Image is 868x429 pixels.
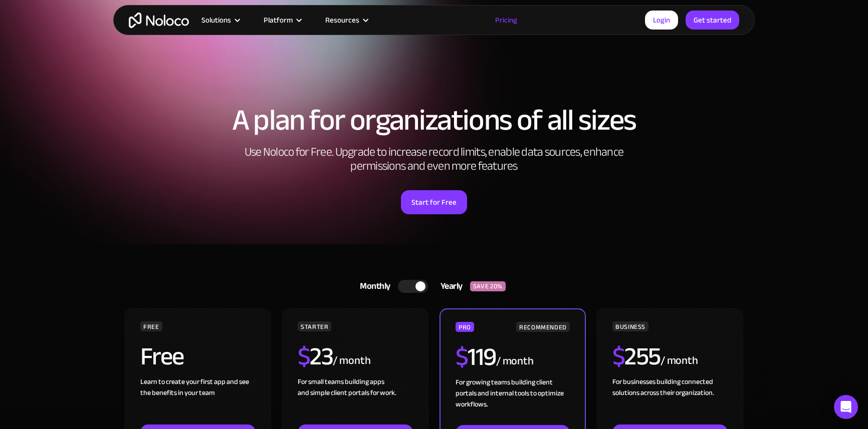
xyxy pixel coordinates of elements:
div: FREE [140,321,162,331]
div: BUSINESS [612,321,648,331]
div: For small teams building apps and simple client portals for work. ‍ [298,376,413,424]
div: Platform [264,14,293,27]
h2: Use Noloco for Free. Upgrade to increase record limits, enable data sources, enhance permissions ... [234,145,634,173]
div: PRO [456,322,474,332]
div: SAVE 20% [470,281,506,291]
div: Learn to create your first app and see the benefits in your team ‍ [140,376,256,424]
div: Solutions [201,14,231,27]
h2: 255 [612,344,661,369]
div: STARTER [298,321,331,331]
span: $ [612,333,625,380]
h2: Free [140,344,184,369]
div: RECOMMENDED [516,322,570,332]
h1: A plan for organizations of all sizes [123,105,745,135]
div: Resources [313,14,379,27]
div: / month [333,353,370,369]
a: Get started [686,11,739,30]
div: Monthly [347,279,398,294]
div: For businesses building connected solutions across their organization. ‍ [612,376,728,424]
div: / month [661,353,698,369]
span: $ [298,333,310,380]
span: $ [456,333,468,380]
a: home [129,13,189,28]
div: Yearly [428,279,470,294]
div: Resources [325,14,359,27]
div: For growing teams building client portals and internal tools to optimize workflows. [456,377,570,425]
h2: 23 [298,344,333,369]
div: / month [496,353,534,369]
div: Solutions [189,14,251,27]
div: Platform [251,14,313,27]
h2: 119 [456,344,496,369]
a: Start for Free [401,190,467,214]
div: Open Intercom Messenger [834,395,858,419]
a: Pricing [483,14,530,27]
a: Login [645,11,678,30]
